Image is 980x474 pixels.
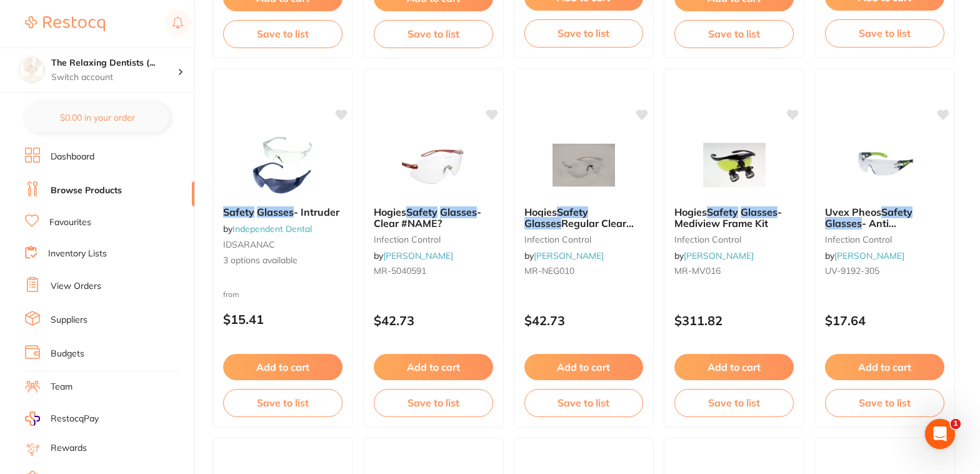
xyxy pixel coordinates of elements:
span: Hogies [524,206,557,218]
button: Add to cart [524,354,644,380]
a: Browse Products [51,184,122,197]
span: Uvex Pheos [825,206,881,218]
b: Hogies Safety Glasses - Mediview Frame Kit [674,206,794,229]
img: Hogies Safety Glasses - Clear #NAME? [392,134,474,196]
small: infection control [524,234,644,245]
a: Inventory Lists [48,248,107,260]
h4: The Relaxing Dentists (Northern Beaches Dental Care) [51,57,177,69]
span: Hogies [374,206,406,218]
em: Glasses [524,217,561,229]
a: Rewards [51,442,87,455]
span: by [374,250,453,261]
span: MR-MV016 [674,265,721,276]
button: Save to list [524,389,644,416]
button: Save to list [825,389,944,416]
img: Safety Glasses - Intruder [242,134,323,196]
small: infection control [374,234,493,245]
button: Add to cart [825,354,944,380]
span: RestocqPay [51,413,99,425]
em: Safety [406,206,437,218]
img: RestocqPay [25,411,40,426]
a: Budgets [51,348,84,360]
span: 1 [951,419,961,429]
a: Suppliers [51,314,87,326]
span: - Intruder [294,206,339,218]
p: $17.64 [825,313,944,328]
button: Save to list [674,20,794,48]
img: The Relaxing Dentists (Northern Beaches Dental Care) [19,58,44,83]
a: [PERSON_NAME] [383,250,453,261]
p: $15.41 [223,312,342,326]
span: from [223,290,239,299]
button: Save to list [674,389,794,416]
img: Hogies Safety Glasses Regular Clear White [543,134,624,196]
span: by [825,250,904,261]
p: Switch account [51,71,177,84]
span: Hogies [674,206,707,218]
button: Add to cart [223,354,342,380]
button: Save to list [825,19,944,47]
span: 3 options available [223,255,342,267]
em: Glasses [741,206,777,218]
span: IDSARANAC [223,239,275,250]
a: RestocqPay [25,411,99,426]
b: Hogies Safety Glasses Regular Clear White [524,206,644,229]
button: Add to cart [674,354,794,380]
p: $42.73 [524,313,644,328]
button: Save to list [223,389,342,416]
a: [PERSON_NAME] [534,250,604,261]
b: Safety Glasses - Intruder [223,206,342,218]
p: $42.73 [374,313,493,328]
p: $311.82 [674,313,794,328]
em: Safety [557,206,588,218]
em: Glasses [825,217,862,229]
a: Team [51,381,72,393]
em: Glasses [440,206,477,218]
a: Favourites [49,216,91,229]
span: UV-9192-305 [825,265,879,276]
a: [PERSON_NAME] [684,250,754,261]
span: - Mediview Frame Kit [674,206,782,229]
a: Dashboard [51,151,94,163]
small: infection control [825,234,944,245]
button: Save to list [524,19,644,47]
span: - Anti Scratch/Fog - Clear Lens - Black Green Arms [825,217,941,253]
button: Save to list [223,20,342,48]
button: Add to cart [374,354,493,380]
b: Hogies Safety Glasses - Clear #NAME? [374,206,493,229]
button: Save to list [374,20,493,48]
img: Restocq Logo [25,16,105,31]
a: View Orders [51,280,101,293]
a: Restocq Logo [25,9,105,38]
span: Regular Clear White [524,217,634,241]
img: Uvex Pheos Safety Glasses - Anti Scratch/Fog - Clear Lens - Black Green Arms [844,134,926,196]
button: Save to list [374,389,493,416]
b: Uvex Pheos Safety Glasses - Anti Scratch/Fog - Clear Lens - Black Green Arms [825,206,944,229]
span: by [674,250,754,261]
em: Safety [707,206,738,218]
a: [PERSON_NAME] [834,250,904,261]
em: Safety [881,206,912,218]
span: by [223,223,312,234]
em: Safety [223,206,254,218]
span: - Clear #NAME? [374,206,481,229]
span: MR-5040591 [374,265,426,276]
button: $0.00 in your order [25,103,169,133]
em: Glasses [257,206,294,218]
span: by [524,250,604,261]
iframe: Intercom live chat [925,419,955,449]
img: Hogies Safety Glasses - Mediview Frame Kit [694,134,775,196]
span: MR-NEG010 [524,265,574,276]
a: Independent Dental [232,223,312,234]
small: infection control [674,234,794,245]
